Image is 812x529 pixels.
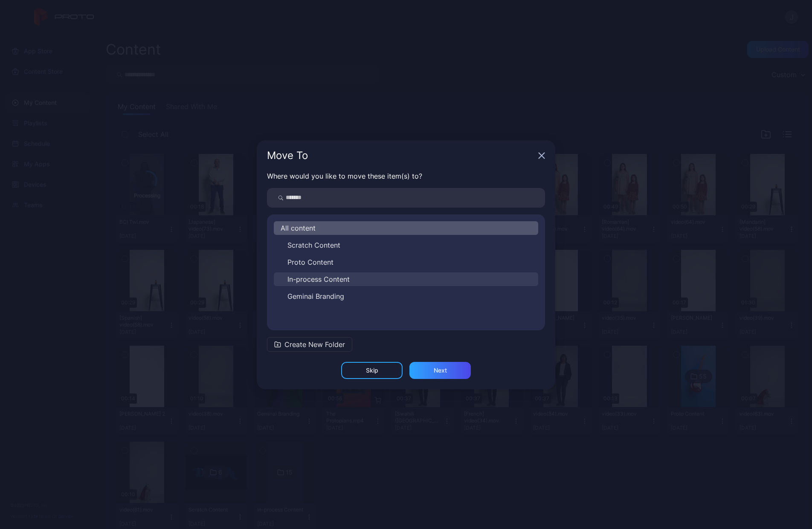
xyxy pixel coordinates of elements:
[287,240,340,250] span: Scratch Content
[287,291,344,301] span: Geminai Branding
[284,339,345,350] span: Create New Folder
[287,257,333,267] span: Proto Content
[274,289,538,303] button: Geminai Branding
[281,223,316,233] span: All content
[267,337,352,352] button: Create New Folder
[274,238,538,252] button: Scratch Content
[409,362,471,379] button: Next
[267,150,535,161] div: Move To
[267,171,545,181] p: Where would you like to move these item(s) to?
[274,272,538,286] button: In-process Content
[434,367,447,374] div: Next
[366,367,378,374] div: Skip
[287,274,350,284] span: In-process Content
[341,362,403,379] button: Skip
[274,255,538,269] button: Proto Content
